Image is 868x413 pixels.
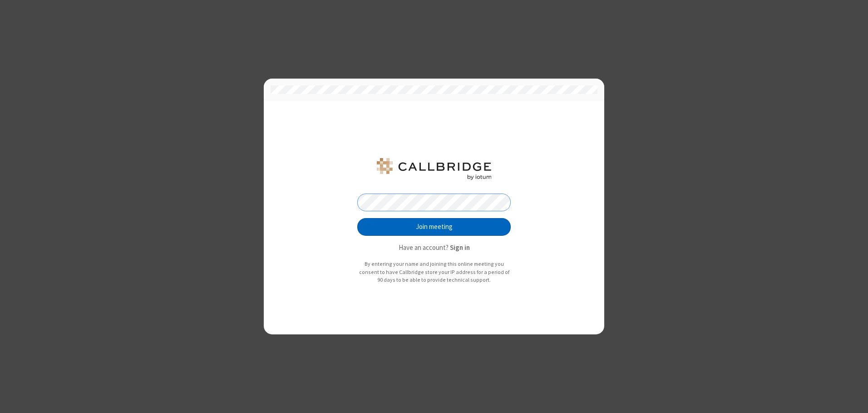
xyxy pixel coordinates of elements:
button: Join meeting [357,218,511,236]
p: Have an account? [357,243,511,253]
img: QA Selenium DO NOT DELETE OR CHANGE [375,158,493,180]
p: By entering your name and joining this online meeting you consent to have Callbridge store your I... [357,260,511,284]
strong: Sign in [450,243,470,252]
button: Sign in [450,243,470,253]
